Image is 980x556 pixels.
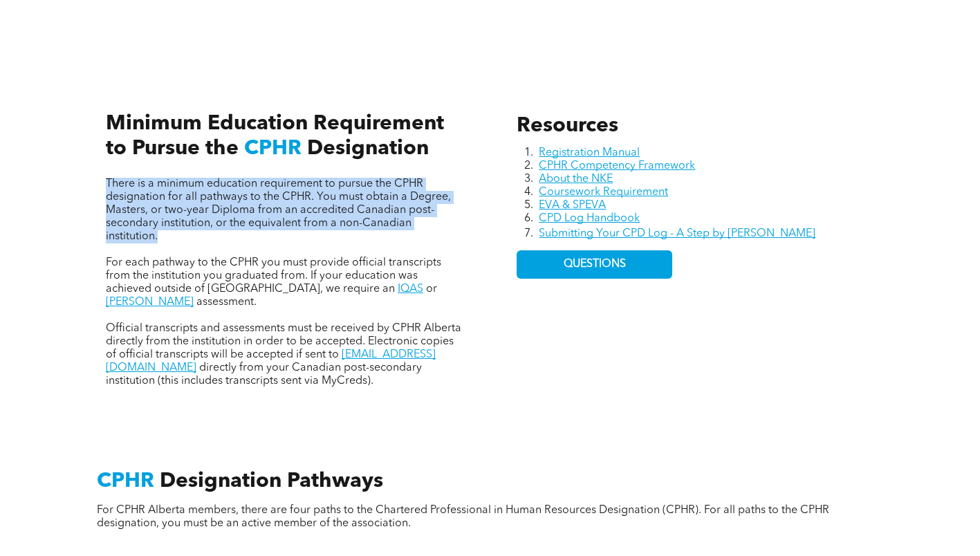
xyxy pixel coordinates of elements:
[106,178,451,242] span: There is a minimum education requirement to pursue the CPHR designation for all pathways to the C...
[106,297,194,308] a: [PERSON_NAME]
[196,297,257,308] span: assessment.
[106,349,436,373] a: [EMAIL_ADDRESS][DOMAIN_NAME]
[539,160,695,172] a: CPHR Competency Framework
[539,213,640,224] a: CPD Log Handbook
[244,138,302,159] span: CPHR
[307,138,429,159] span: Designation
[517,115,618,136] span: Resources
[97,505,829,529] span: For CPHR Alberta members, there are four paths to the Chartered Professional in Human Resources D...
[106,257,441,295] span: For each pathway to the CPHR you must provide official transcripts from the institution you gradu...
[106,362,422,387] span: directly from your Canadian post-secondary institution (this includes transcripts sent via MyCreds).
[398,284,423,295] a: IQAS
[539,174,613,185] a: About the NKE
[97,471,154,492] span: CPHR
[539,147,640,158] a: Registration Manual
[517,250,672,279] a: QUESTIONS
[106,323,461,360] span: Official transcripts and assessments must be received by CPHR Alberta directly from the instituti...
[539,200,606,211] a: EVA & SPEVA
[539,187,668,198] a: Coursework Requirement
[160,471,383,492] span: Designation Pathways
[426,284,437,295] span: or
[539,228,815,239] a: Submitting Your CPD Log - A Step by [PERSON_NAME]
[564,258,626,271] span: QUESTIONS
[106,113,444,159] span: Minimum Education Requirement to Pursue the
